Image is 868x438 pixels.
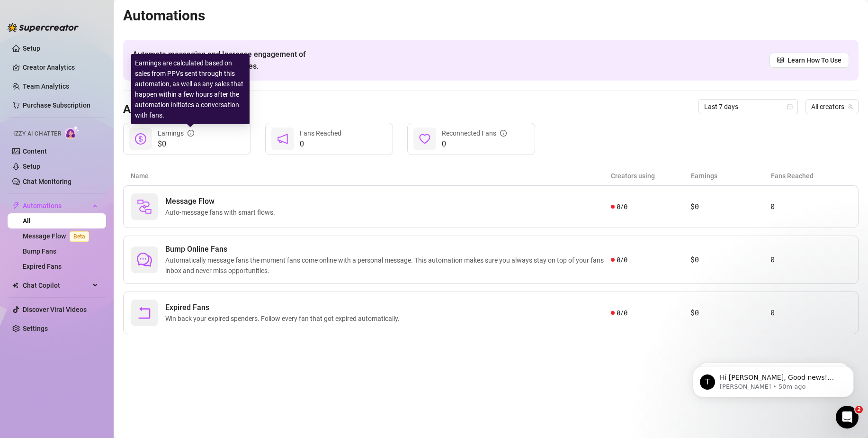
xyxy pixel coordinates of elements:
a: Expired Fans [23,263,62,270]
span: Learn How To Use [787,55,841,65]
a: Setup [23,163,40,170]
a: Discover Viral Videos [23,306,87,313]
span: Bump Online Fans [165,244,611,255]
article: Fans Reached [771,171,851,181]
img: Chat Copilot [12,282,18,289]
div: Reconnected Fans [442,128,507,138]
article: $0 [690,307,770,319]
a: All [23,217,31,225]
img: AI Chatter [65,126,80,139]
a: Message FlowBeta [23,232,93,240]
div: Earnings [158,128,194,138]
span: info-circle [500,130,507,137]
span: comment [137,252,152,267]
span: Last 7 days [704,100,792,114]
iframe: Intercom notifications message [679,346,868,412]
span: Automations [23,198,90,213]
span: Expired Fans [165,302,403,313]
img: svg%3e [137,199,152,214]
span: info-circle [188,130,194,137]
span: 0 / 0 [617,201,627,212]
img: logo-BBDzfeDw.svg [8,23,79,32]
iframe: Intercom live chat [836,406,859,429]
a: Setup [23,45,40,52]
a: Content [23,147,47,155]
a: Learn How To Use [770,53,849,68]
div: Earnings are calculated based on sales from PPVs sent through this automation, as well as any sal... [131,54,250,124]
a: Creator Analytics [23,60,98,75]
span: 0 / 0 [617,255,627,265]
a: Chat Monitoring [23,178,72,185]
span: rollback [137,305,152,320]
span: 0 [300,138,341,150]
span: All creators [811,100,853,114]
span: Automatically message fans the moment fans come online with a personal message. This automation m... [165,255,611,276]
span: Automate messaging and Increase engagement of fans, send more personal messages. [133,48,315,72]
a: Bump Fans [23,247,56,255]
span: Chat Copilot [23,278,90,293]
a: Team Analytics [23,82,69,90]
span: 2 [855,406,863,413]
span: heart [419,133,430,145]
article: 0 [770,201,850,212]
span: $0 [158,138,194,150]
a: Settings [23,325,48,332]
span: calendar [787,104,793,109]
span: Fans Reached [300,129,341,137]
span: 0 / 0 [617,308,627,318]
span: notification [277,133,288,145]
span: Auto-message fans with smart flows. [165,207,279,218]
h2: Automations [123,7,859,25]
article: Earnings [691,171,771,181]
span: dollar [135,133,146,145]
span: team [848,104,853,109]
span: Beta [70,231,89,242]
span: Win back your expired spenders. Follow every fan that got expired automatically. [165,313,403,324]
article: 0 [770,254,850,265]
article: $0 [690,201,770,212]
article: Creators using [611,171,691,181]
article: Name [131,171,611,181]
h3: All Automations [123,102,205,117]
article: $0 [690,254,770,265]
span: thunderbolt [12,202,20,210]
span: Izzy AI Chatter [13,129,61,138]
span: Message Flow [165,196,279,207]
a: Purchase Subscription [23,98,98,113]
article: 0 [770,307,850,319]
span: 0 [442,138,507,150]
span: read [777,57,784,64]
